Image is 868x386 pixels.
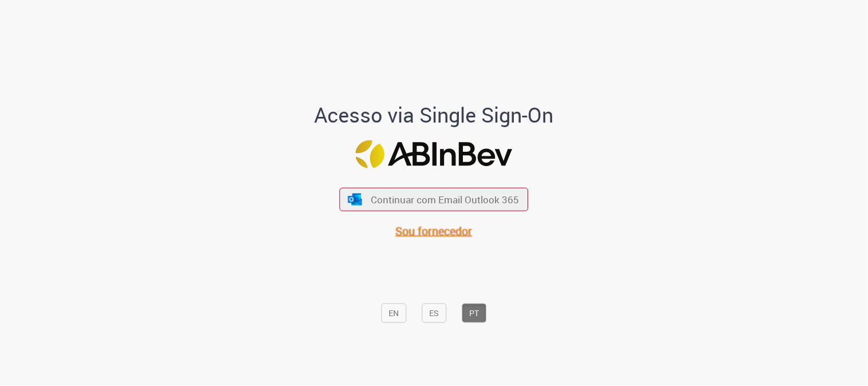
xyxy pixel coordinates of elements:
img: Logo ABInBev [356,140,513,168]
button: ES [422,304,447,323]
img: ícone Azure/Microsoft 360 [347,193,363,205]
h1: Acesso via Single Sign-On [275,104,593,127]
button: ícone Azure/Microsoft 360 Continuar com Email Outlook 365 [340,188,529,211]
button: PT [462,304,487,323]
a: Sou fornecedor [396,223,473,239]
span: Continuar com Email Outlook 365 [371,193,519,206]
button: EN [382,304,407,323]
